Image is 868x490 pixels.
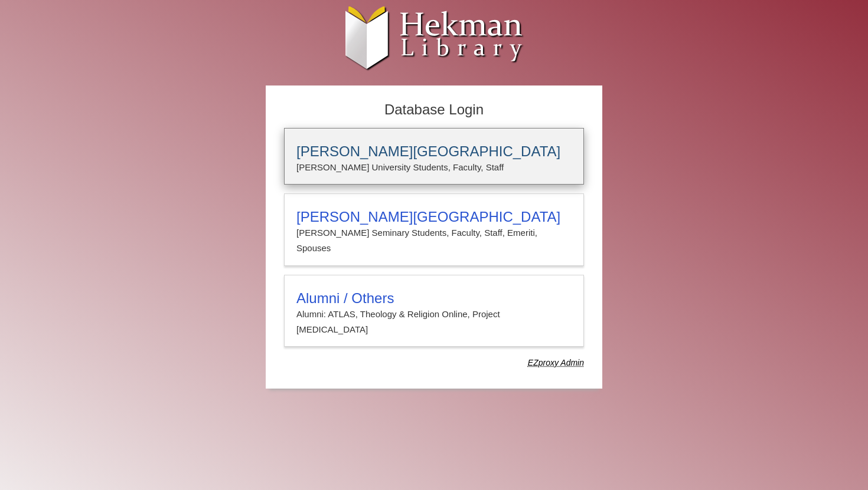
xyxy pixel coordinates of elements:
a: [PERSON_NAME][GEOGRAPHIC_DATA][PERSON_NAME] University Students, Faculty, Staff [284,128,584,185]
a: [PERSON_NAME][GEOGRAPHIC_DATA][PERSON_NAME] Seminary Students, Faculty, Staff, Emeriti, Spouses [284,193,584,266]
h3: Alumni / Others [296,290,572,307]
h2: Database Login [278,98,590,122]
p: Alumni: ATLAS, Theology & Religion Online, Project [MEDICAL_DATA] [296,307,572,338]
dfn: Use Alumni login [528,358,584,367]
summary: Alumni / OthersAlumni: ATLAS, Theology & Religion Online, Project [MEDICAL_DATA] [296,290,572,338]
h3: [PERSON_NAME][GEOGRAPHIC_DATA] [296,209,572,225]
p: [PERSON_NAME] Seminary Students, Faculty, Staff, Emeriti, Spouses [296,225,572,256]
h3: [PERSON_NAME][GEOGRAPHIC_DATA] [296,143,572,160]
p: [PERSON_NAME] University Students, Faculty, Staff [296,160,572,175]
